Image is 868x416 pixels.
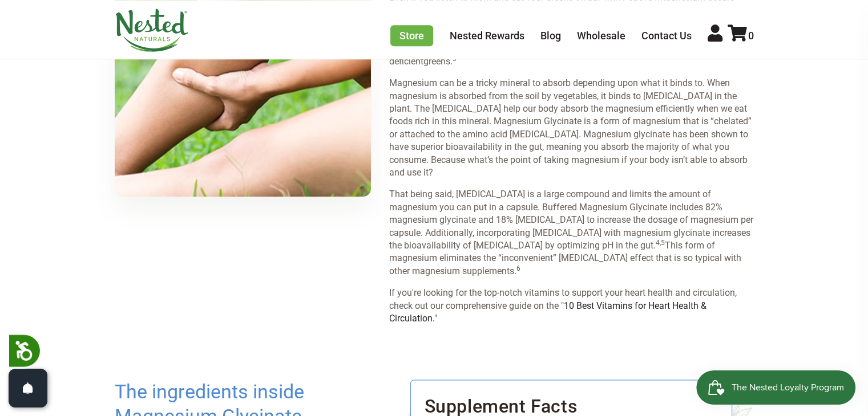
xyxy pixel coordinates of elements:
a: Nested Rewards [450,30,524,42]
sup: 4,5 [656,239,665,247]
iframe: Button to open loyalty program pop-up [696,370,857,405]
span: Magnesium can be a tricky mineral to absorb depending upon what it binds to. When magnesium is ab... [389,78,752,178]
a: Blog [540,30,561,42]
span: Plants can only absorb magnesium; they don’t actually produce it. Mineral-depleted soil means mag... [389,30,747,67]
span: greens [423,56,450,67]
img: Nested Naturals [115,9,189,52]
a: Contact Us [641,30,692,42]
a: Wholesale [577,30,625,42]
p: If you're looking for the top-notch vitamins to support your heart health and circulation, check ... [389,287,753,325]
p: . . [389,188,753,278]
sup: 6 [516,264,520,272]
sup: 3 [453,55,457,63]
a: Store [390,25,433,46]
button: Open [9,369,47,407]
a: 0 [728,30,754,42]
span: This form of magnesium eliminates the “inconvenient” [MEDICAL_DATA] effect that is so typical wit... [389,240,741,276]
span: That being said, [MEDICAL_DATA] is a large compound and limits the amount of magnesium you can pu... [389,189,753,251]
span: 0 [748,30,754,42]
